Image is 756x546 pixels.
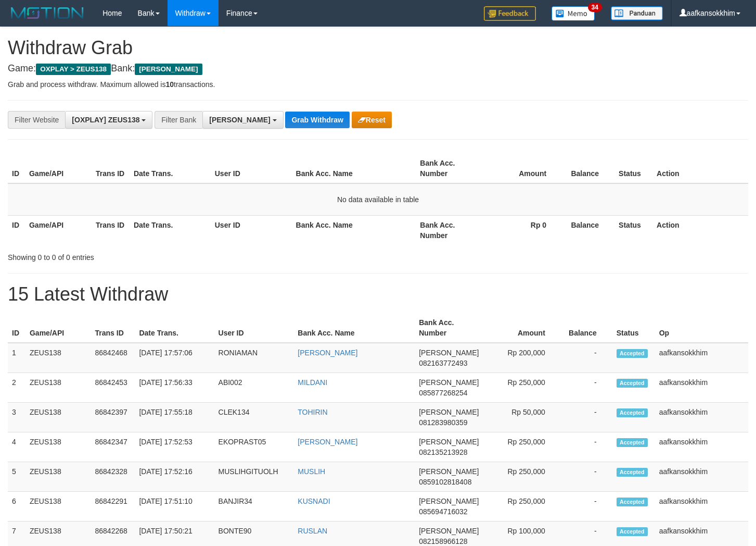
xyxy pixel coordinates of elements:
td: 86842453 [91,373,135,403]
span: Accepted [617,527,648,536]
span: Accepted [617,498,648,506]
span: [PERSON_NAME] [209,116,270,124]
span: Copy 082163772493 to clipboard [419,359,467,367]
img: panduan.png [611,6,663,20]
td: 6 [8,492,25,522]
td: aafkansokkhim [655,432,748,462]
span: [PERSON_NAME] [419,408,479,416]
td: [DATE] 17:57:06 [135,343,214,373]
td: 5 [8,462,25,492]
td: 86842397 [91,403,135,432]
th: Trans ID [91,313,135,343]
td: - [561,373,612,403]
span: Accepted [617,408,648,417]
a: MILDANI [298,378,327,387]
span: [PERSON_NAME] [419,497,479,505]
th: Status [612,313,655,343]
span: OXPLAY > ZEUS138 [36,64,111,75]
span: [PERSON_NAME] [419,349,479,357]
div: Showing 0 to 0 of 0 entries [8,248,307,263]
span: [PERSON_NAME] [419,467,479,476]
td: [DATE] 17:52:53 [135,432,214,462]
td: Rp 200,000 [483,343,560,373]
td: 4 [8,432,25,462]
td: BANJIR34 [214,492,294,522]
button: Grab Withdraw [285,111,349,128]
span: [OXPLAY] ZEUS138 [72,116,139,124]
td: ABI002 [214,373,294,403]
th: ID [8,154,25,183]
strong: 10 [165,80,174,89]
th: Date Trans. [135,313,214,343]
th: Game/API [25,313,91,343]
th: Bank Acc. Name [292,215,416,245]
th: Bank Acc. Number [416,215,482,245]
td: MUSLIHGITUOLH [214,462,294,492]
th: Bank Acc. Number [415,313,483,343]
td: aafkansokkhim [655,343,748,373]
td: - [561,343,612,373]
td: [DATE] 17:51:10 [135,492,214,522]
th: ID [8,215,25,245]
td: Rp 250,000 [483,492,560,522]
td: - [561,462,612,492]
td: ZEUS138 [25,492,91,522]
td: RONIAMAN [214,343,294,373]
th: User ID [211,215,292,245]
td: - [561,492,612,522]
span: Copy 082135213928 to clipboard [419,448,467,456]
td: [DATE] 17:52:16 [135,462,214,492]
td: 2 [8,373,25,403]
img: Feedback.jpg [484,6,536,21]
span: 34 [588,3,602,12]
th: ID [8,313,25,343]
th: Balance [562,154,614,183]
td: EKOPRAST05 [214,432,294,462]
th: Rp 0 [482,215,562,245]
span: Copy 085694716032 to clipboard [419,507,467,516]
td: [DATE] 17:55:18 [135,403,214,432]
button: Reset [352,111,392,128]
img: Button%20Memo.svg [552,6,595,21]
th: Action [652,154,748,183]
th: Action [652,215,748,245]
td: Rp 50,000 [483,403,560,432]
a: KUSNADI [298,497,330,505]
th: Game/API [25,215,92,245]
td: No data available in table [8,183,748,216]
th: Balance [562,215,614,245]
td: Rp 250,000 [483,462,560,492]
span: [PERSON_NAME] [419,438,479,446]
td: 3 [8,403,25,432]
td: aafkansokkhim [655,373,748,403]
h4: Game: Bank: [8,64,748,74]
span: Copy 0859102818408 to clipboard [419,478,471,486]
th: Game/API [25,154,92,183]
span: Copy 082158966128 to clipboard [419,537,467,545]
td: 86842347 [91,432,135,462]
div: Filter Website [8,111,65,129]
th: Amount [482,154,562,183]
p: Grab and process withdraw. Maximum allowed is transactions. [8,79,748,90]
th: Status [614,215,652,245]
a: [PERSON_NAME] [298,349,357,357]
span: Accepted [617,349,648,358]
td: aafkansokkhim [655,492,748,522]
span: [PERSON_NAME] [419,527,479,535]
a: MUSLIH [298,467,325,476]
a: [PERSON_NAME] [298,438,357,446]
span: [PERSON_NAME] [419,378,479,387]
h1: Withdraw Grab [8,38,748,58]
a: RUSLAN [298,527,327,535]
td: - [561,432,612,462]
span: Accepted [617,438,648,447]
th: Op [655,313,748,343]
td: CLEK134 [214,403,294,432]
span: [PERSON_NAME] [135,64,202,75]
div: Filter Bank [155,111,202,129]
td: ZEUS138 [25,462,91,492]
td: ZEUS138 [25,373,91,403]
button: [PERSON_NAME] [202,111,283,129]
td: Rp 250,000 [483,432,560,462]
th: Trans ID [92,215,130,245]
